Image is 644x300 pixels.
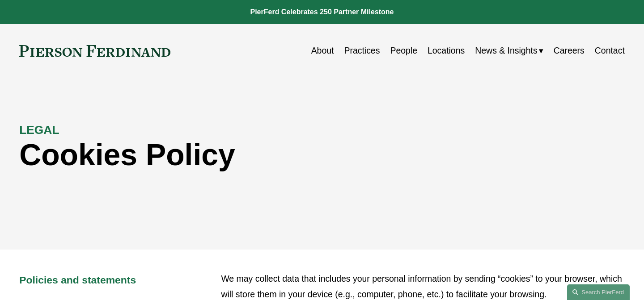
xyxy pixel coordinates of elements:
a: Careers [554,42,585,59]
a: Practices [344,42,380,59]
a: Contact [595,42,625,59]
strong: LEGAL [19,123,59,137]
a: About [311,42,334,59]
a: Locations [428,42,465,59]
span: News & Insights [475,43,537,58]
h1: Cookies Policy [19,137,473,172]
a: People [390,42,417,59]
a: Search this site [567,284,630,300]
strong: Policies and statements [19,274,136,286]
a: folder dropdown [475,42,543,59]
